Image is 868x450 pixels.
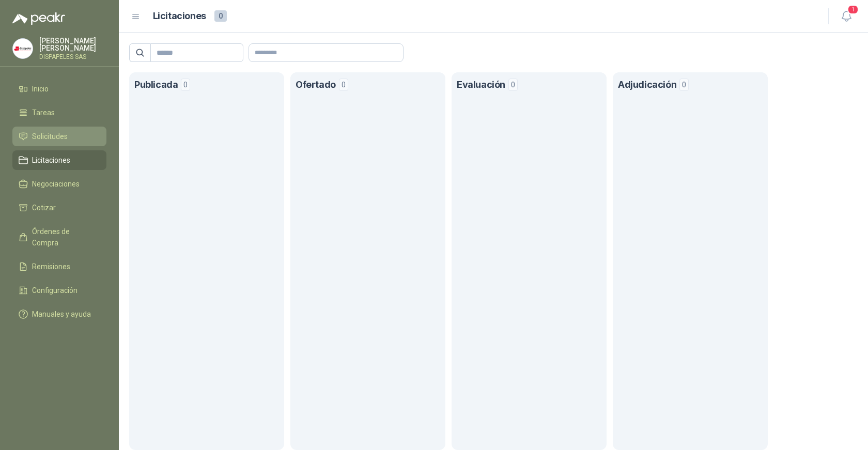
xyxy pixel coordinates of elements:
h1: Publicada [134,77,178,92]
span: Licitaciones [32,154,70,166]
p: DISPAPELES SAS [39,54,106,60]
a: Negociaciones [12,174,106,194]
a: Órdenes de Compra [12,222,106,253]
a: Licitaciones [12,150,106,170]
span: 0 [508,79,518,91]
span: Negociaciones [32,178,80,190]
span: 1 [847,5,859,14]
a: Configuración [12,281,106,300]
button: 1 [837,7,856,26]
span: Solicitudes [32,131,68,142]
span: 0 [181,79,190,91]
h1: Evaluación [457,77,505,92]
h1: Adjudicación [618,77,676,92]
span: Configuración [32,285,78,296]
h1: Licitaciones [153,9,206,24]
span: Tareas [32,107,55,118]
h1: Ofertado [296,77,336,92]
a: Remisiones [12,257,106,276]
img: Logo peakr [12,12,65,25]
a: Solicitudes [12,127,106,146]
a: Tareas [12,103,106,122]
p: [PERSON_NAME] [PERSON_NAME] [39,37,106,52]
a: Inicio [12,79,106,99]
span: Inicio [32,83,49,95]
a: Cotizar [12,198,106,218]
img: Company Logo [13,39,33,58]
span: Manuales y ayuda [32,308,91,320]
span: Remisiones [32,261,70,272]
span: 0 [679,79,689,91]
span: Cotizar [32,202,56,213]
span: 0 [214,10,227,22]
span: 0 [339,79,348,91]
a: Manuales y ayuda [12,304,106,324]
span: Órdenes de Compra [32,226,97,249]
